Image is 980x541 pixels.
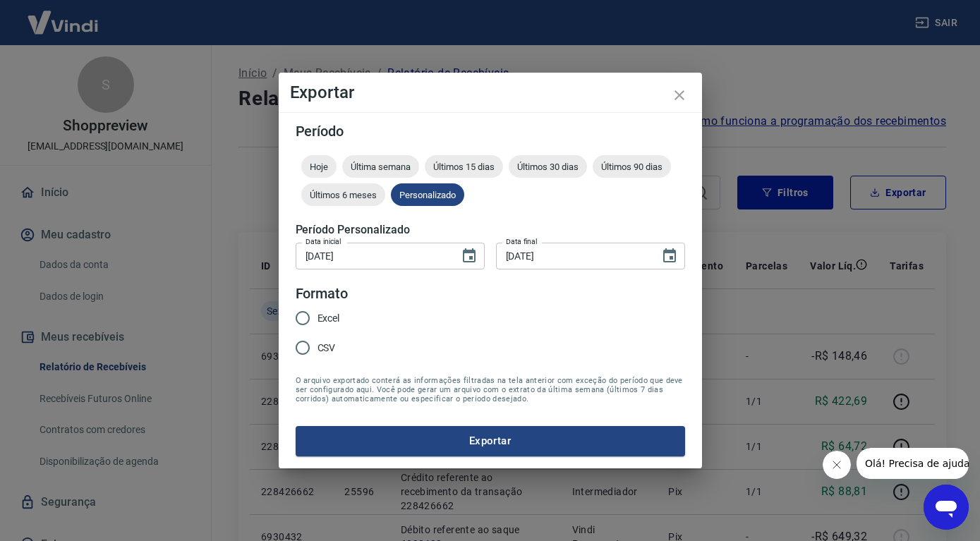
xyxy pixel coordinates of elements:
[342,162,419,172] span: Última semana
[823,451,851,479] iframe: Fechar mensagem
[296,124,685,138] h5: Período
[391,183,464,206] div: Personalizado
[593,155,671,178] div: Últimos 90 dias
[296,223,685,237] h5: Período Personalizado
[593,162,671,172] span: Últimos 90 dias
[391,190,464,200] span: Personalizado
[301,183,385,206] div: Últimos 6 meses
[425,162,503,172] span: Últimos 15 dias
[455,242,483,270] button: Choose date, selected date is 18 de set de 2025
[296,284,349,304] legend: Formato
[301,190,385,200] span: Últimos 6 meses
[296,243,449,269] input: DD/MM/YYYY
[317,311,340,326] span: Excel
[301,162,337,172] span: Hoje
[342,155,419,178] div: Última semana
[663,78,696,112] button: close
[655,242,684,270] button: Choose date, selected date is 19 de set de 2025
[296,426,685,456] button: Exportar
[290,84,691,101] h4: Exportar
[8,10,119,21] span: Olá! Precisa de ajuda?
[506,236,538,247] label: Data final
[496,243,650,269] input: DD/MM/YYYY
[857,448,969,479] iframe: Mensagem da empresa
[924,485,969,530] iframe: Botão para abrir a janela de mensagens
[296,376,685,403] span: O arquivo exportado conterá as informações filtradas na tela anterior com exceção do período que ...
[509,162,587,172] span: Últimos 30 dias
[301,155,337,178] div: Hoje
[306,236,341,247] label: Data inicial
[317,341,336,355] span: CSV
[425,155,503,178] div: Últimos 15 dias
[509,155,587,178] div: Últimos 30 dias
